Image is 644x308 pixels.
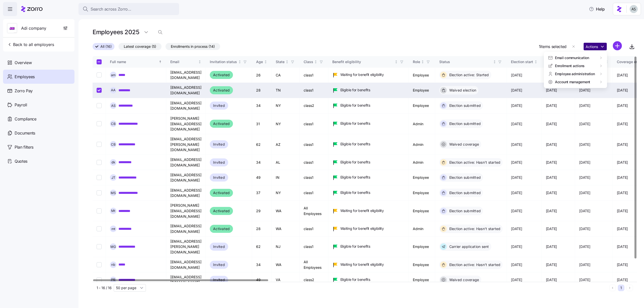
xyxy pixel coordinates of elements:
span: Email communication [555,55,589,60]
td: Employee [409,83,435,98]
td: class1 [300,83,328,98]
span: [DATE] [617,88,628,93]
td: TN [272,83,300,98]
span: A A [111,89,115,92]
td: 28 [252,83,272,98]
span: Enrollment actions [555,63,585,68]
span: [DATE] [511,88,522,93]
span: [DATE] [546,88,557,93]
td: [EMAIL_ADDRESS][DOMAIN_NAME] [166,83,206,98]
span: Activated [213,87,230,93]
span: Eligible for benefits [340,87,370,93]
span: Employee administration [555,71,595,76]
span: Waived election [448,88,476,93]
input: Select record 2 [97,88,102,93]
span: [DATE] [579,88,590,93]
span: Account management [555,79,590,84]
